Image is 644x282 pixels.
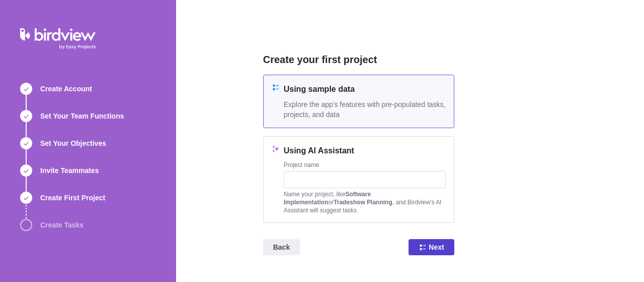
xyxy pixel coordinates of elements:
[263,239,300,255] span: Back
[284,190,446,214] div: Name your project, like or , and Birdview's Al Assistant will suggest tasks
[284,99,446,120] span: Explore the app's features with pre-populated tasks, projects, and data
[429,241,444,253] span: Next
[263,52,454,67] h2: Create your first project
[284,145,446,157] h4: Using AI Assistant
[284,161,446,171] div: Project name
[40,220,84,230] span: Create Tasks
[40,138,106,148] span: Set Your Objectives
[334,199,392,206] b: Tradeshow Planning
[409,239,454,255] span: Next
[284,83,446,95] h4: Using sample data
[40,111,124,121] span: Set Your Team Functions
[40,84,92,94] span: Create Account
[40,165,99,176] span: Invite Teammates
[40,193,105,203] span: Create First Project
[273,241,290,253] span: Back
